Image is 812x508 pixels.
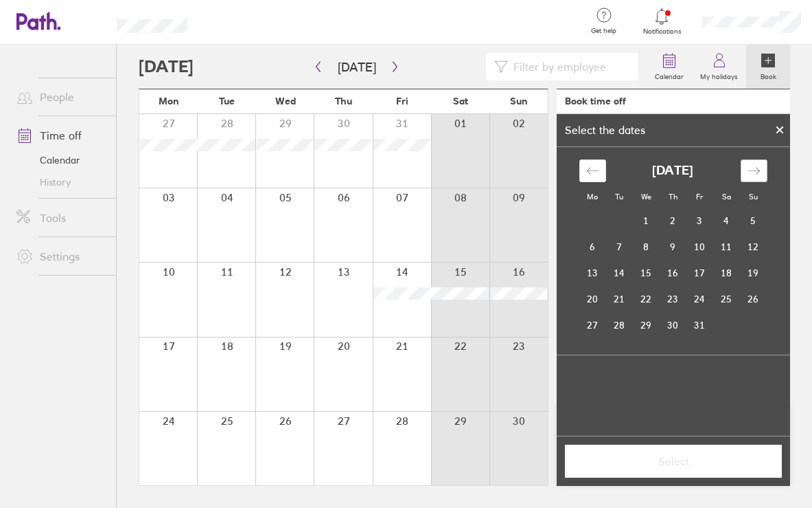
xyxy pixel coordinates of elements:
[579,286,606,312] td: Monday, October 20, 2025
[606,260,633,286] td: Tuesday, October 14, 2025
[660,208,686,234] td: Thursday, October 2, 2025
[5,171,116,193] a: History
[633,312,660,338] td: Wednesday, October 29, 2025
[508,54,630,80] input: Filter by employee
[633,286,660,312] td: Wednesday, October 22, 2025
[5,149,116,171] a: Calendar
[740,234,767,260] td: Sunday, October 12, 2025
[660,260,686,286] td: Thursday, October 16, 2025
[633,260,660,286] td: Wednesday, October 15, 2025
[640,7,684,36] a: Notifications
[713,208,740,234] td: Saturday, October 4, 2025
[327,56,387,78] button: [DATE]
[275,96,296,107] span: Wed
[647,45,692,89] a: Calendar
[686,312,713,338] td: Friday, October 31, 2025
[692,69,746,81] label: My holidays
[575,455,772,467] span: Select
[713,286,740,312] td: Saturday, October 25, 2025
[396,96,408,107] span: Fri
[740,286,767,312] td: Sunday, October 26, 2025
[686,286,713,312] td: Friday, October 24, 2025
[615,192,623,201] small: Tu
[565,96,626,107] div: Book time off
[5,243,116,270] a: Settings
[692,45,746,89] a: My holidays
[581,27,626,35] span: Get help
[686,208,713,234] td: Friday, October 3, 2025
[453,96,468,107] span: Sat
[652,164,693,178] strong: [DATE]
[752,69,785,81] label: Book
[660,286,686,312] td: Thursday, October 23, 2025
[713,234,740,260] td: Saturday, October 11, 2025
[579,159,606,182] div: Move backward to switch to the previous month.
[660,312,686,338] td: Thursday, October 30, 2025
[5,122,116,149] a: Time off
[641,192,651,201] small: We
[740,260,767,286] td: Sunday, October 19, 2025
[5,83,116,111] a: People
[5,204,116,232] a: Tools
[746,45,790,89] a: Book
[579,312,606,338] td: Monday, October 27, 2025
[669,192,677,201] small: Th
[749,192,758,201] small: Su
[741,159,767,182] div: Move forward to switch to the next month.
[335,96,352,107] span: Thu
[696,192,703,201] small: Fr
[640,27,684,36] span: Notifications
[510,96,528,107] span: Sun
[713,260,740,286] td: Saturday, October 18, 2025
[606,234,633,260] td: Tuesday, October 7, 2025
[633,208,660,234] td: Wednesday, October 1, 2025
[564,147,782,355] div: Calendar
[660,234,686,260] td: Thursday, October 9, 2025
[686,260,713,286] td: Friday, October 17, 2025
[606,312,633,338] td: Tuesday, October 28, 2025
[557,124,653,136] div: Select the dates
[219,96,235,107] span: Tue
[579,234,606,260] td: Monday, October 6, 2025
[740,208,767,234] td: Sunday, October 5, 2025
[579,260,606,286] td: Monday, October 13, 2025
[565,445,782,478] button: Select
[159,96,179,107] span: Mon
[686,234,713,260] td: Friday, October 10, 2025
[633,234,660,260] td: Wednesday, October 8, 2025
[587,192,598,201] small: Mo
[647,69,692,81] label: Calendar
[606,286,633,312] td: Tuesday, October 21, 2025
[722,192,731,201] small: Sa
